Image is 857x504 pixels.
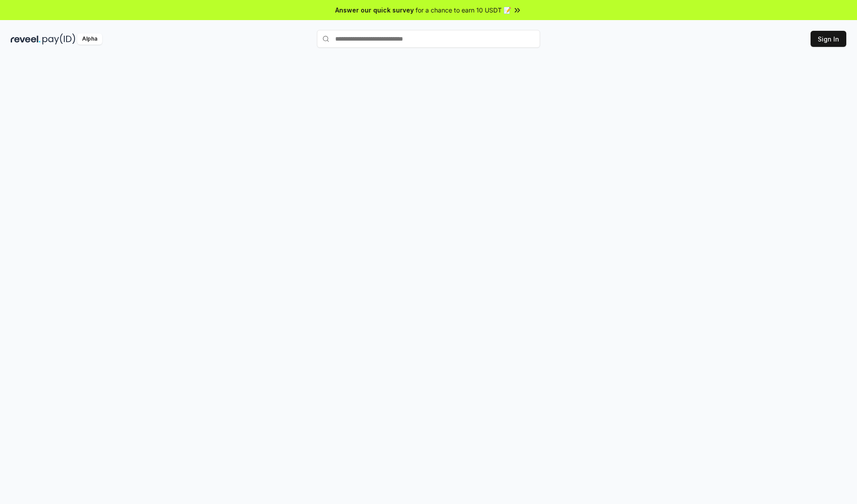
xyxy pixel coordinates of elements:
span: Answer our quick survey [335,5,414,15]
div: Alpha [77,33,102,45]
button: Sign In [811,31,846,47]
img: pay_id [42,33,75,45]
img: reveel_dark [11,33,41,45]
span: for a chance to earn 10 USDT 📝 [416,5,511,15]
